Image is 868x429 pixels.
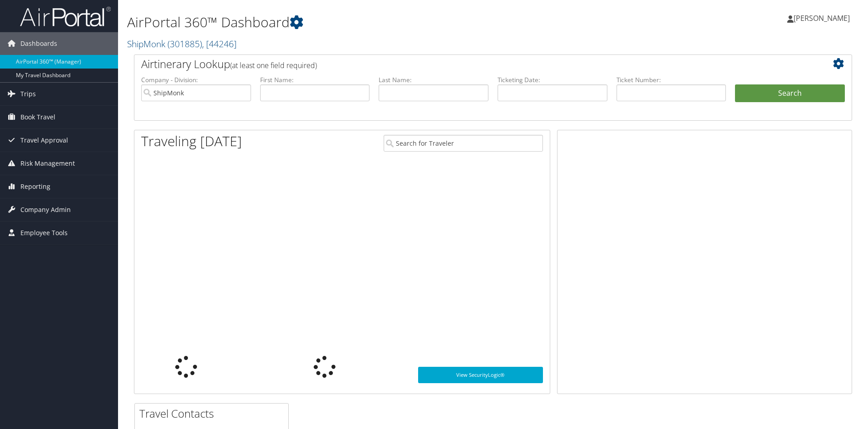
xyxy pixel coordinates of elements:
[202,38,237,50] span: , [ 44246 ]
[498,75,607,84] label: Ticketing Date:
[127,38,237,50] a: ShipMonk
[794,13,850,23] span: [PERSON_NAME]
[141,132,242,151] h1: Traveling [DATE]
[20,32,57,55] span: Dashboards
[168,38,202,50] span: ( 301885 )
[787,5,859,32] a: [PERSON_NAME]
[260,75,370,84] label: First Name:
[20,198,71,221] span: Company Admin
[20,129,68,152] span: Travel Approval
[139,406,288,421] h2: Travel Contacts
[418,367,543,383] a: View SecurityLogic®
[20,83,36,105] span: Trips
[127,13,615,32] h1: AirPortal 360™ Dashboard
[230,60,317,70] span: (at least one field required)
[20,175,50,198] span: Reporting
[384,135,543,152] input: Search for Traveler
[735,84,845,103] button: Search
[20,222,68,244] span: Employee Tools
[20,152,75,175] span: Risk Management
[20,106,55,128] span: Book Travel
[141,75,251,84] label: Company - Division:
[616,75,726,84] label: Ticket Number:
[20,6,111,27] img: airportal-logo.png
[379,75,488,84] label: Last Name:
[141,56,785,72] h2: Airtinerary Lookup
